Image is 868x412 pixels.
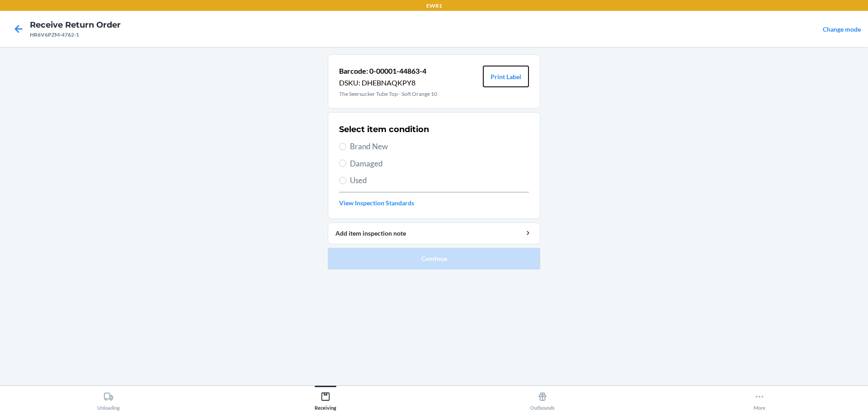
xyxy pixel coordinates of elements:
[530,388,555,411] div: Outbounds
[335,228,533,238] div: Add item inspection note
[350,175,529,186] span: Used
[651,386,868,411] button: More
[339,77,437,88] p: DSKU: DHEBNAQKPY8
[339,66,437,76] p: Barcode: 0-00001-44863-4
[339,123,429,135] h2: Select item condition
[339,177,346,184] input: Used
[823,25,861,33] a: Change mode
[328,248,540,270] button: Continue
[30,19,121,31] h4: Receive Return Order
[315,388,336,411] div: Receiving
[328,223,540,244] button: Add item inspection note
[483,66,529,87] button: Print Label
[339,160,346,167] input: Damaged
[434,386,651,411] button: Outbounds
[350,158,529,170] span: Damaged
[30,31,121,39] div: HR6V6PZM-4762-1
[754,388,765,411] div: More
[339,198,529,208] a: View Inspection Standards
[350,141,529,152] span: Brand New
[217,386,434,411] button: Receiving
[97,388,120,411] div: Unloading
[339,143,346,150] input: Brand New
[339,90,437,98] p: The Seersucker Tube Top - Soft Orange 10
[426,2,442,10] p: EWR1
